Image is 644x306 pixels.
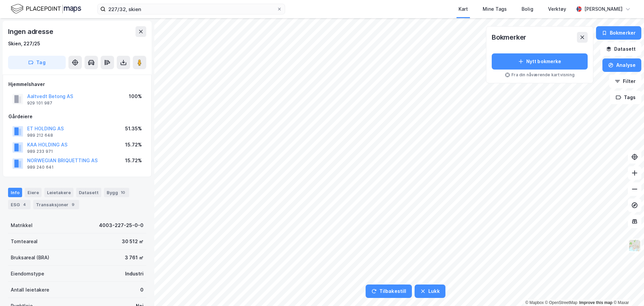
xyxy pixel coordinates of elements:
[11,221,33,229] div: Matrikkel
[129,92,142,100] div: 100%
[11,286,49,294] div: Antall leietakere
[8,200,31,209] div: ESG
[27,133,53,138] div: 989 212 648
[27,149,53,154] div: 989 233 971
[366,285,412,298] button: Tilbakestill
[44,188,73,197] div: Leietakere
[33,200,79,209] div: Transaksjoner
[483,5,507,13] div: Mine Tags
[140,286,144,294] div: 0
[8,113,146,121] div: Gårdeiere
[122,237,144,246] div: 30 512 ㎡
[600,42,641,56] button: Datasett
[492,72,588,78] div: Fra din nåværende kartvisning
[8,188,22,197] div: Info
[459,5,468,13] div: Kart
[27,100,52,106] div: 929 101 987
[584,5,623,13] div: [PERSON_NAME]
[525,300,544,305] a: Mapbox
[602,58,641,72] button: Analyse
[104,188,129,197] div: Bygg
[8,26,54,37] div: Ingen adresse
[125,270,144,278] div: Industri
[609,75,641,88] button: Filter
[11,237,38,246] div: Tomteareal
[11,270,44,278] div: Eiendomstype
[548,5,566,13] div: Verktøy
[579,300,612,305] a: Improve this map
[119,189,126,196] div: 10
[522,5,533,13] div: Bolig
[125,254,144,262] div: 3 761 ㎡
[596,26,641,40] button: Bokmerker
[70,201,76,208] div: 9
[492,32,526,43] div: Bokmerker
[8,40,40,48] div: Skien, 227/25
[11,3,81,15] img: logo.f888ab2527a4732fd821a326f86c7f29.svg
[125,125,142,133] div: 51.35%
[125,157,142,165] div: 15.72%
[610,274,644,306] iframe: Chat Widget
[27,165,54,170] div: 989 240 641
[415,285,445,298] button: Lukk
[25,188,42,197] div: Eiere
[11,254,49,262] div: Bruksareal (BRA)
[21,201,28,208] div: 4
[106,4,277,14] input: Søk på adresse, matrikkel, gårdeiere, leietakere eller personer
[545,300,578,305] a: OpenStreetMap
[8,80,146,88] div: Hjemmelshaver
[610,91,641,104] button: Tags
[125,141,142,149] div: 15.72%
[492,53,588,70] button: Nytt bokmerke
[76,188,101,197] div: Datasett
[8,56,66,69] button: Tag
[99,221,144,229] div: 4003-227-25-0-0
[628,239,641,252] img: Z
